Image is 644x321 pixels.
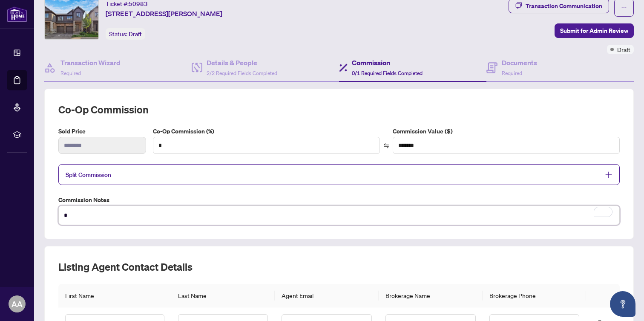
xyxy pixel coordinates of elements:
[58,164,620,185] div: Split Commission
[106,28,145,40] div: Status:
[7,6,27,22] img: logo
[66,171,111,179] span: Split Commission
[106,9,222,19] span: [STREET_ADDRESS][PERSON_NAME]
[555,23,634,38] button: Submit for Admin Review
[207,58,277,68] h4: Details & People
[617,45,630,54] span: Draft
[379,284,483,307] th: Brokerage Name
[153,127,380,136] label: Co-Op Commission (%)
[605,171,612,179] span: plus
[58,260,620,274] h2: Listing Agent Contact Details
[11,298,23,310] span: AA
[58,284,171,307] th: First Name
[502,70,522,76] span: Required
[60,70,81,76] span: Required
[352,70,423,76] span: 0/1 Required Fields Completed
[352,58,423,68] h4: Commission
[58,127,146,136] label: Sold Price
[60,58,121,68] h4: Transaction Wizard
[383,143,389,149] span: swap
[171,284,275,307] th: Last Name
[207,70,277,76] span: 2/2 Required Fields Completed
[58,205,620,225] textarea: To enrich screen reader interactions, please activate Accessibility in Grammarly extension settings
[58,195,620,205] label: Commission Notes
[275,284,379,307] th: Agent Email
[560,24,628,38] span: Submit for Admin Review
[610,291,635,317] button: Open asap
[393,127,620,136] label: Commission Value ($)
[58,103,620,116] h2: Co-op Commission
[483,284,586,307] th: Brokerage Phone
[129,30,142,38] span: Draft
[621,5,627,11] span: ellipsis
[502,58,537,68] h4: Documents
